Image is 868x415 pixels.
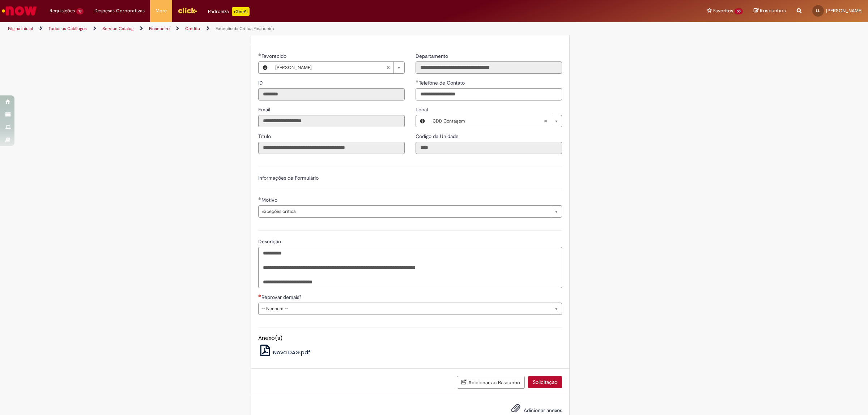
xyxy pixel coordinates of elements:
[416,133,460,140] label: Somente leitura - Código da Unidade
[261,303,547,315] span: -- Nenhum --
[419,80,466,86] span: Telefone de Contato
[416,106,429,113] span: Local
[258,133,272,140] label: Somente leitura - Título
[258,175,319,181] label: Informações de Formulário
[48,26,87,31] a: Todos os Catálogos
[826,8,863,14] span: [PERSON_NAME]
[416,142,562,154] input: Código da Unidade
[94,7,145,14] span: Despesas Corporativas
[258,238,282,245] span: Descrição
[416,88,562,100] input: Telefone de Contato
[524,407,562,414] span: Adicionar anexos
[457,376,525,389] button: Adicionar ao Rascunho
[8,26,33,31] a: Página inicial
[416,115,429,127] button: Local, Visualizar este registro CDD Contagem
[416,61,562,74] input: Departamento
[528,376,562,388] button: Solicitação
[258,197,261,200] span: Obrigatório Preenchido
[416,52,450,60] label: Somente leitura - Departamento
[258,53,261,56] span: Obrigatório Preenchido
[258,247,562,288] textarea: Descrição
[760,7,786,14] span: Rascunhos
[261,294,303,300] span: Reprovar demais?
[540,115,551,127] abbr: Limpar campo Local
[258,142,405,154] input: Título
[261,206,547,217] span: Exceções crítica
[735,8,743,14] span: 50
[433,115,544,127] span: CDD Contagem
[149,26,170,31] a: Financeiro
[258,294,261,297] span: Necessários
[713,7,733,14] span: Favoritos
[258,335,562,341] h5: Anexo(s)
[258,348,311,356] a: Nova DAG.pdf
[1,4,38,18] img: ServiceNow
[156,7,167,14] span: More
[185,26,200,31] a: Crédito
[258,115,405,127] input: Email
[258,79,264,86] label: Somente leitura - ID
[754,8,786,14] a: Rascunhos
[416,80,419,83] span: Obrigatório Preenchido
[272,62,404,73] a: [PERSON_NAME]Limpar campo Favorecido
[102,26,133,31] a: Service Catalog
[275,62,386,73] span: [PERSON_NAME]
[261,197,279,203] span: Motivo
[383,62,393,73] abbr: Limpar campo Favorecido
[258,106,272,113] label: Somente leitura - Email
[258,88,405,100] input: ID
[178,5,197,16] img: click_logo_yellow_360x200.png
[216,26,274,31] a: Exceção da Crítica Financeira
[76,8,84,14] span: 13
[259,62,272,73] button: Favorecido, Visualizar este registro Lucas Madeira De Lima
[816,8,820,13] span: LL
[5,22,573,35] ul: Trilhas de página
[50,7,75,14] span: Requisições
[429,115,562,127] a: CDD ContagemLimpar campo Local
[232,7,250,16] p: +GenAi
[258,106,272,113] span: Somente leitura - Email
[208,7,250,16] div: Padroniza
[261,53,288,59] span: Necessários - Favorecido
[273,348,310,356] span: Nova DAG.pdf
